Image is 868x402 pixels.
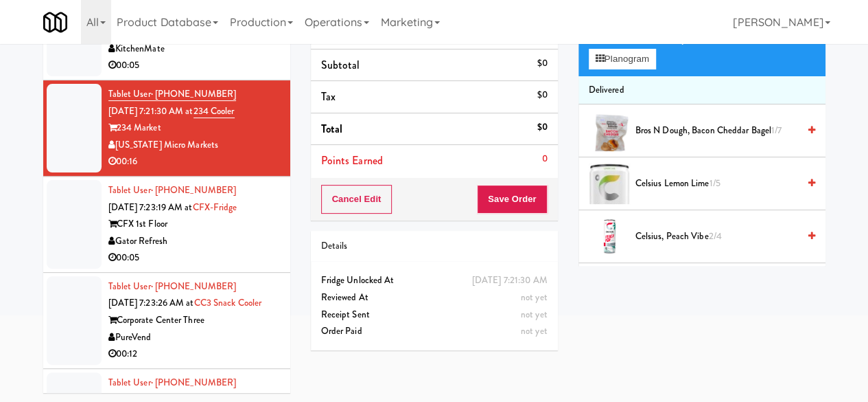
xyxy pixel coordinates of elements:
[321,57,360,73] span: Subtotal
[771,124,782,137] span: 1/7
[43,177,290,273] li: Tablet User· [PHONE_NUMBER][DATE] 7:23:19 AM atCFX-FridgeCFX 1st FloorGator Refresh00:05
[151,376,237,389] span: · [PHONE_NUMBER]
[321,323,548,340] div: Order Paid
[635,122,798,139] span: Bros N Dough, Bacon Cheddar Bagel
[108,41,280,58] div: KitchenMate
[193,201,237,214] a: CFX-Fridge
[193,104,235,118] a: 234 Cooler
[630,122,815,139] div: Bros N Dough, Bacon Cheddar Bagel1/7
[151,87,237,100] span: · [PHONE_NUMBER]
[635,175,798,192] span: Celsius Lemon Lime
[521,308,548,321] span: not yet
[108,216,280,233] div: CFX 1st Floor
[43,273,290,369] li: Tablet User· [PHONE_NUMBER][DATE] 7:23:26 AM atCC3 Snack CoolerCorporate Center ThreePureVend00:12
[108,249,280,267] div: 00:05
[321,89,336,104] span: Tax
[321,306,548,324] div: Receipt Sent
[108,376,237,389] a: Tablet User· [PHONE_NUMBER]
[108,329,280,346] div: PureVend
[108,87,237,101] a: Tablet User· [PHONE_NUMBER]
[108,312,280,329] div: Corporate Center Three
[108,137,280,154] div: [US_STATE] Micro Markets
[43,80,290,177] li: Tablet User· [PHONE_NUMBER][DATE] 7:21:30 AM at234 Cooler234 Market[US_STATE] Micro Markets00:16
[321,153,383,168] span: Points Earned
[108,201,193,214] span: [DATE] 7:23:19 AM at
[521,291,548,304] span: not yet
[108,346,280,363] div: 00:12
[521,324,548,337] span: not yet
[589,49,656,69] button: Planogram
[321,272,548,289] div: Fridge Unlocked At
[108,104,193,118] span: [DATE] 7:21:30 AM at
[537,87,547,104] div: $0
[108,153,280,170] div: 00:16
[108,296,194,309] span: [DATE] 7:23:26 AM at
[321,289,548,306] div: Reviewed At
[537,119,547,136] div: $0
[194,296,262,309] a: CC3 Snack Cooler
[541,150,547,168] div: 0
[708,230,721,243] span: 2/4
[630,228,815,245] div: Celsius, Peach Vibe2/4
[477,185,547,214] button: Save Order
[151,280,237,293] span: · [PHONE_NUMBER]
[321,121,343,137] span: Total
[108,120,280,137] div: 234 Market
[108,280,237,293] a: Tablet User· [PHONE_NUMBER]
[151,183,237,197] span: · [PHONE_NUMBER]
[537,55,547,72] div: $0
[472,272,548,289] div: [DATE] 7:21:30 AM
[630,175,815,192] div: Celsius Lemon Lime1/5
[321,238,548,255] div: Details
[709,177,720,190] span: 1/5
[108,233,280,250] div: Gator Refresh
[321,185,392,214] button: Cancel Edit
[578,76,825,105] li: Delivered
[108,57,280,74] div: 00:05
[108,183,237,197] a: Tablet User· [PHONE_NUMBER]
[43,10,67,34] img: Micromart
[635,228,798,245] span: Celsius, Peach Vibe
